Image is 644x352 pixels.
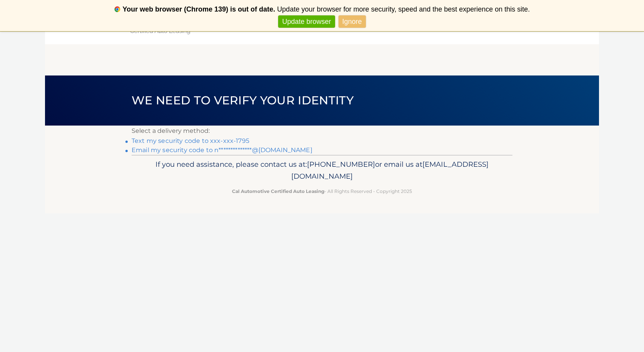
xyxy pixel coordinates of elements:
[132,126,512,136] p: Select a delivery method:
[232,188,324,194] strong: Cal Automotive Certified Auto Leasing
[339,15,366,28] a: Ignore
[137,158,507,183] p: If you need assistance, please contact us at: or email us at
[307,160,375,169] span: [PHONE_NUMBER]
[278,15,335,28] a: Update browser
[137,187,507,195] p: - All Rights Reserved - Copyright 2025
[132,137,249,144] a: Text my security code to xxx-xxx-1795
[277,5,530,13] span: Update your browser for more security, speed and the best experience on this site.
[132,93,354,107] span: We need to verify your identity
[123,5,275,13] b: Your web browser (Chrome 139) is out of date.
